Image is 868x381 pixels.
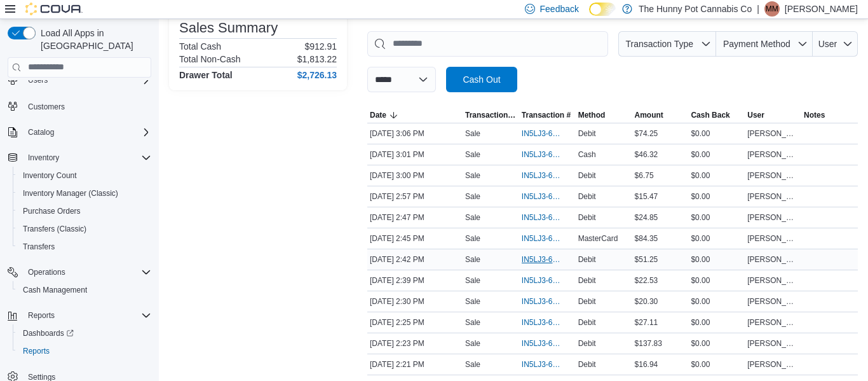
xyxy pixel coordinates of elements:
[747,191,799,202] span: [PERSON_NAME]
[522,336,573,351] button: IN5LJ3-6141170
[465,149,480,160] p: Sale
[688,357,745,372] div: $0.00
[688,273,745,288] div: $0.00
[13,324,156,342] a: Dashboards
[578,149,596,160] span: Cash
[635,170,654,181] span: $6.75
[576,107,632,123] button: Method
[23,125,59,140] button: Catalog
[578,296,596,307] span: Debit
[28,153,59,163] span: Inventory
[18,239,60,254] a: Transfers
[465,191,480,202] p: Sale
[801,107,858,123] button: Notes
[18,282,151,298] span: Cash Management
[522,254,560,265] span: IN5LJ3-6141319
[522,317,560,328] span: IN5LJ3-6141189
[13,281,156,299] button: Cash Management
[465,338,480,349] p: Sale
[522,147,573,162] button: IN5LJ3-6141490
[522,273,573,288] button: IN5LJ3-6141302
[13,238,156,256] button: Transfers
[367,252,463,267] div: [DATE] 2:42 PM
[465,317,480,328] p: Sale
[13,220,156,238] button: Transfers (Classic)
[23,265,151,280] span: Operations
[23,150,151,165] span: Inventory
[522,357,573,372] button: IN5LJ3-6141149
[465,275,480,286] p: Sale
[589,3,616,16] input: Dark Mode
[639,1,752,17] p: The Hunny Pot Cannabis Co
[465,110,517,120] span: Transaction Type
[179,41,221,52] h6: Total Cash
[28,267,65,277] span: Operations
[23,98,151,114] span: Customers
[23,328,74,338] span: Dashboards
[635,191,658,202] span: $15.47
[13,342,156,360] button: Reports
[635,359,658,370] span: $16.94
[618,31,716,57] button: Transaction Type
[578,254,596,265] span: Debit
[522,168,573,183] button: IN5LJ3-6141486
[465,128,480,139] p: Sale
[18,204,86,219] a: Purchase Orders
[747,149,799,160] span: [PERSON_NAME]
[578,212,596,223] span: Debit
[446,67,517,92] button: Cash Out
[522,294,573,309] button: IN5LJ3-6141229
[813,31,858,57] button: User
[578,128,596,139] span: Debit
[688,315,745,330] div: $0.00
[23,73,53,88] button: Users
[747,338,799,349] span: [PERSON_NAME]
[367,336,463,351] div: [DATE] 2:23 PM
[465,254,480,265] p: Sale
[745,107,801,123] button: User
[688,210,745,225] div: $0.00
[179,20,278,36] h3: Sales Summary
[635,212,658,223] span: $24.85
[519,107,576,123] button: Transaction #
[23,125,151,140] span: Catalog
[23,224,86,234] span: Transfers (Classic)
[23,73,151,88] span: Users
[747,317,799,328] span: [PERSON_NAME]
[28,102,65,112] span: Customers
[18,221,92,237] a: Transfers (Classic)
[13,184,156,202] button: Inventory Manager (Classic)
[522,315,573,330] button: IN5LJ3-6141189
[25,3,83,15] img: Cova
[747,128,799,139] span: [PERSON_NAME]
[747,275,799,286] span: [PERSON_NAME]
[18,326,151,341] span: Dashboards
[688,189,745,204] div: $0.00
[367,273,463,288] div: [DATE] 2:39 PM
[522,252,573,267] button: IN5LJ3-6141319
[578,338,596,349] span: Debit
[367,231,463,246] div: [DATE] 2:45 PM
[578,359,596,370] span: Debit
[688,147,745,162] div: $0.00
[23,242,55,252] span: Transfers
[635,317,658,328] span: $27.11
[23,170,77,181] span: Inventory Count
[28,127,54,137] span: Catalog
[367,294,463,309] div: [DATE] 2:30 PM
[18,168,82,183] a: Inventory Count
[578,275,596,286] span: Debit
[578,191,596,202] span: Debit
[688,252,745,267] div: $0.00
[522,338,560,349] span: IN5LJ3-6141170
[522,212,560,223] span: IN5LJ3-6141360
[304,41,337,52] p: $912.91
[367,315,463,330] div: [DATE] 2:25 PM
[632,107,689,123] button: Amount
[297,54,337,64] p: $1,813.22
[367,107,463,123] button: Date
[522,231,573,246] button: IN5LJ3-6141351
[18,204,151,219] span: Purchase Orders
[522,149,560,160] span: IN5LJ3-6141490
[635,110,663,120] span: Amount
